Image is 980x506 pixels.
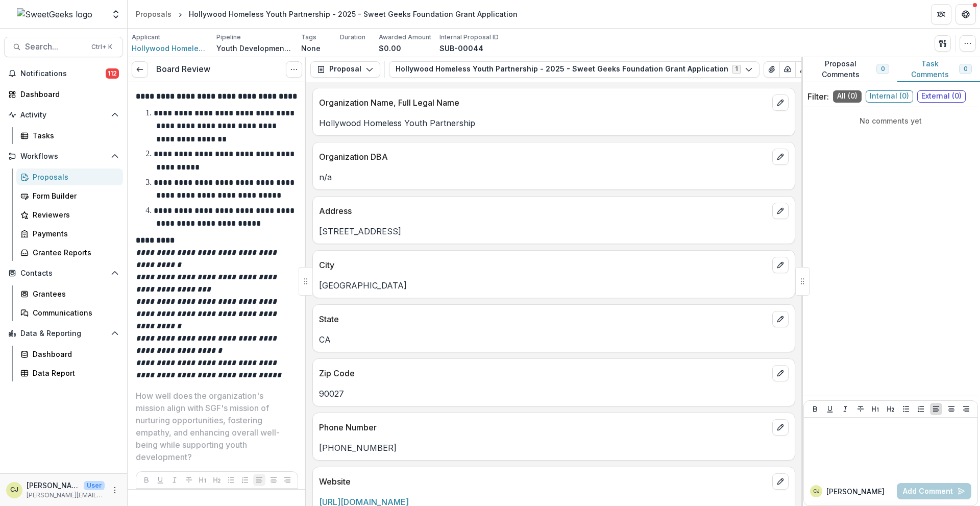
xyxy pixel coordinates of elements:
div: Proposals [33,172,115,182]
button: Align Right [281,474,293,486]
button: Get Help [955,4,976,25]
div: Connor Jones [10,487,18,493]
button: Open Workflows [4,148,123,164]
p: Duration [340,33,365,42]
a: Communications [16,304,123,321]
p: $0.00 [379,43,401,54]
span: 0 [881,65,885,73]
div: Ctrl + K [89,41,114,53]
p: Pipeline [216,33,241,42]
button: Align Right [960,403,972,415]
button: edit [772,149,789,165]
span: 0 [964,65,967,73]
button: Ordered List [239,474,251,486]
p: None [301,43,321,54]
div: Payments [33,228,115,239]
span: Activity [20,111,107,119]
button: Open Activity [4,107,123,123]
div: Dashboard [20,89,115,100]
p: [PERSON_NAME] [27,480,80,491]
div: Connor Jones [813,489,820,494]
button: edit [772,419,789,436]
p: 90027 [319,388,789,400]
button: Strike [854,403,867,415]
p: Hollywood Homeless Youth Partnership [319,117,789,129]
p: [PERSON_NAME][EMAIL_ADDRESS][DOMAIN_NAME] [27,491,105,500]
div: Grantees [33,288,115,299]
button: Align Center [267,474,280,486]
p: CA [319,333,789,346]
p: Filter: [807,90,829,103]
span: Internal ( 0 ) [866,90,913,103]
div: Form Builder [33,190,115,201]
button: Add Comment [897,483,971,499]
a: Tasks [16,127,123,144]
button: Proposal Comments [801,57,897,82]
button: edit [772,94,789,111]
button: Strike [183,474,195,486]
button: Bold [809,403,821,415]
button: edit [772,473,789,490]
p: [PERSON_NAME] [826,486,885,497]
p: Address [319,205,768,217]
a: Grantee Reports [16,244,123,261]
div: Tasks [33,130,115,141]
p: City [319,259,768,271]
button: Open Data & Reporting [4,325,123,342]
p: Organization Name, Full Legal Name [319,97,768,109]
p: Awarded Amount [379,33,431,42]
a: Payments [16,225,123,242]
a: Form Builder [16,187,123,204]
button: Underline [154,474,166,486]
span: Data & Reporting [20,329,107,338]
div: Dashboard [33,349,115,359]
button: More [109,484,121,496]
button: Notifications112 [4,65,123,82]
button: Options [286,61,302,78]
p: Zip Code [319,367,768,379]
p: State [319,313,768,325]
p: [GEOGRAPHIC_DATA] [319,279,789,292]
button: View Attached Files [764,61,780,78]
img: SweetGeeks logo [17,8,92,20]
a: Reviewers [16,206,123,223]
button: Heading 2 [885,403,897,415]
span: Search... [25,42,85,52]
button: Align Left [930,403,942,415]
button: Italicize [168,474,181,486]
a: Dashboard [4,86,123,103]
a: Dashboard [16,346,123,363]
a: Proposals [132,7,176,21]
p: How well does the organization's mission align with SGF's mission of nurturing opportunities, fos... [136,390,292,463]
p: No comments yet [807,115,974,126]
div: Grantee Reports [33,247,115,258]
nav: breadcrumb [132,7,522,21]
p: n/a [319,171,789,183]
button: Align Center [945,403,958,415]
button: Open entity switcher [109,4,123,25]
span: All ( 0 ) [833,90,862,103]
span: Contacts [20,269,107,278]
p: [STREET_ADDRESS] [319,225,789,237]
p: User [84,481,105,490]
div: Data Report [33,368,115,378]
p: Applicant [132,33,160,42]
div: Proposals [136,9,171,19]
button: Underline [824,403,836,415]
button: edit [772,365,789,381]
button: Open Contacts [4,265,123,281]
p: Website [319,475,768,488]
p: [PHONE_NUMBER] [319,442,789,454]
button: Bullet List [900,403,912,415]
button: Bold [140,474,153,486]
span: Workflows [20,152,107,161]
div: Communications [33,307,115,318]
button: edit [772,257,789,273]
button: Align Left [253,474,265,486]
button: Proposal [310,61,380,78]
p: Youth Development General Operating [216,43,293,54]
button: Heading 1 [869,403,881,415]
a: Hollywood Homeless Youth Partnership [132,43,208,54]
div: Reviewers [33,209,115,220]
